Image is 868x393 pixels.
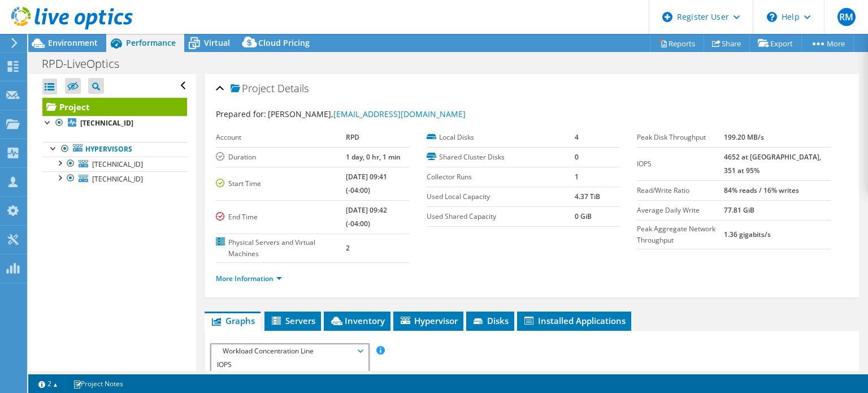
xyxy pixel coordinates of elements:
[575,192,600,201] b: 4.37 TiB
[724,152,821,175] b: 4652 at [GEOGRAPHIC_DATA], 351 at 95%
[346,205,387,228] b: [DATE] 09:42 (-04:00)
[346,172,387,195] b: [DATE] 09:41 (-04:00)
[42,98,187,116] a: Project
[724,185,799,195] b: 84% reads / 16% writes
[523,315,626,326] span: Installed Applications
[346,132,359,142] b: RPD
[204,37,230,48] span: Virtual
[216,152,346,163] label: Duration
[210,315,255,326] span: Graphs
[231,83,275,94] span: Project
[216,211,346,223] label: End Time
[637,205,724,216] label: Average Daily Write
[650,34,704,52] a: Reports
[268,109,466,119] span: [PERSON_NAME],
[216,109,266,119] label: Prepared for:
[48,37,98,48] span: Environment
[42,171,187,186] a: [TECHNICAL_ID]
[126,37,176,48] span: Performance
[749,34,802,52] a: Export
[31,377,66,391] a: 2
[42,157,187,171] a: [TECHNICAL_ID]
[216,132,346,143] label: Account
[42,116,187,131] a: [TECHNICAL_ID]
[399,315,458,326] span: Hypervisor
[472,315,509,326] span: Disks
[801,34,854,52] a: More
[637,185,724,196] label: Read/Write Ratio
[767,12,777,22] svg: \n
[346,243,350,253] b: 2
[333,109,466,119] a: [EMAIL_ADDRESS][DOMAIN_NAME]
[211,358,368,372] li: IOPS
[216,178,346,189] label: Start Time
[575,152,579,162] b: 0
[92,159,143,169] span: [TECHNICAL_ID]
[42,142,187,157] a: Hypervisors
[724,132,764,142] b: 199.20 MB/s
[277,81,309,95] span: Details
[37,58,137,70] h1: RPD-LiveOptics
[216,274,282,283] a: More Information
[346,152,401,162] b: 1 day, 0 hr, 1 min
[427,132,575,143] label: Local Disks
[575,172,579,182] b: 1
[217,344,362,358] span: Workload Concentration Line
[270,315,315,326] span: Servers
[329,315,385,326] span: Inventory
[637,132,724,143] label: Peak Disk Throughput
[575,211,592,221] b: 0 GiB
[724,230,771,239] b: 1.36 gigabits/s
[216,237,346,260] label: Physical Servers and Virtual Machines
[427,171,575,183] label: Collector Runs
[637,158,724,170] label: IOPS
[724,205,754,215] b: 77.81 GiB
[704,34,750,52] a: Share
[258,37,310,48] span: Cloud Pricing
[92,174,143,184] span: [TECHNICAL_ID]
[65,377,131,391] a: Project Notes
[575,132,579,142] b: 4
[427,152,575,163] label: Shared Cluster Disks
[80,118,133,128] b: [TECHNICAL_ID]
[637,223,724,246] label: Peak Aggregate Network Throughput
[837,8,856,26] span: RM
[427,211,575,222] label: Used Shared Capacity
[427,191,575,202] label: Used Local Capacity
